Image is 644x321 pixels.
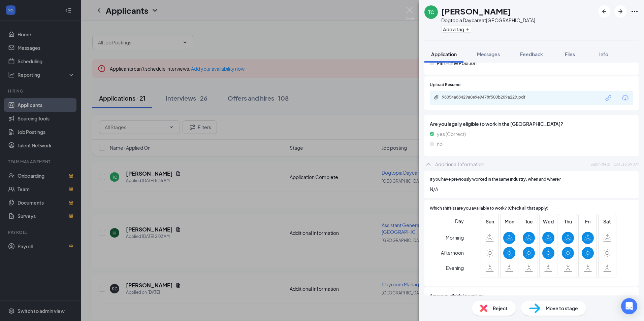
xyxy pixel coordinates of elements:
span: Files [565,51,575,57]
div: 98054a88429a0e9e9478f500b209a229.pdf [442,95,536,100]
button: ArrowLeftNew [598,5,610,17]
span: Tue [523,218,535,225]
span: Are you available to work on [430,293,484,299]
div: Dogtopia Daycare at [GEOGRAPHIC_DATA] [441,17,535,24]
span: N/A [430,185,633,193]
div: TC [428,9,434,15]
span: Reject [493,305,508,312]
div: Open Intercom Messenger [621,298,637,314]
span: Info [599,51,608,57]
span: Are you legally eligible to work in the [GEOGRAPHIC_DATA]? [430,120,633,128]
span: yes (Correct) [437,130,466,138]
span: If you have previously worked in the same industry, when and where? [430,176,561,183]
span: [DATE] 8:39 AM [613,161,639,167]
button: ArrowRight [614,5,626,17]
span: Which shift(s) are you available to work? (Check all that apply) [430,205,548,212]
svg: ArrowRight [616,7,624,15]
svg: Plus [465,27,470,31]
span: Morning [446,231,464,244]
svg: Link [604,94,613,102]
span: Messages [477,51,500,57]
a: Paperclip98054a88429a0e9e9478f500b209a229.pdf [434,95,543,101]
svg: ArrowLeftNew [600,7,608,15]
span: no [437,140,443,148]
svg: Download [621,94,629,102]
span: Move to stage [546,305,578,312]
svg: Ellipses [631,7,639,15]
span: Wed [542,218,554,225]
div: Additional Information [435,161,484,168]
span: Part-time Position [437,59,477,67]
span: Sat [601,218,613,225]
button: PlusAdd a tag [441,26,471,33]
h1: [PERSON_NAME] [441,5,511,17]
span: Feedback [520,51,543,57]
span: Upload Resume [430,82,460,88]
span: Evening [446,262,464,274]
svg: ChevronUp [424,160,432,168]
span: Day [455,217,464,225]
svg: Paperclip [434,95,439,100]
span: Mon [503,218,515,225]
span: Sun [484,218,496,225]
span: Afternoon [441,247,464,259]
span: Fri [582,218,594,225]
span: Thu [562,218,574,225]
span: Submitted: [590,161,610,167]
span: Application [431,51,457,57]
